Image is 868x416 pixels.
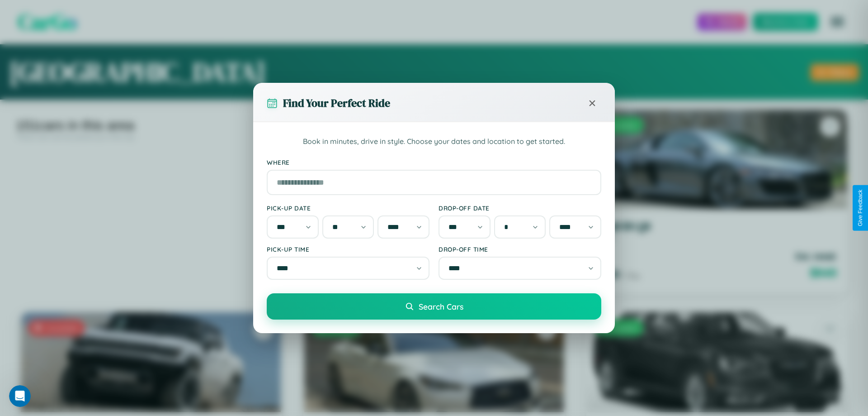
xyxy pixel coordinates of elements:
[267,204,429,212] label: Pick-up Date
[283,96,390,110] h3: Find Your Perfect Ride
[419,301,463,311] span: Search Cars
[267,293,601,320] button: Search Cars
[439,204,601,212] label: Drop-off Date
[267,158,601,166] label: Where
[267,136,601,148] p: Book in minutes, drive in style. Choose your dates and location to get started.
[267,245,429,253] label: Pick-up Time
[439,245,601,253] label: Drop-off Time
